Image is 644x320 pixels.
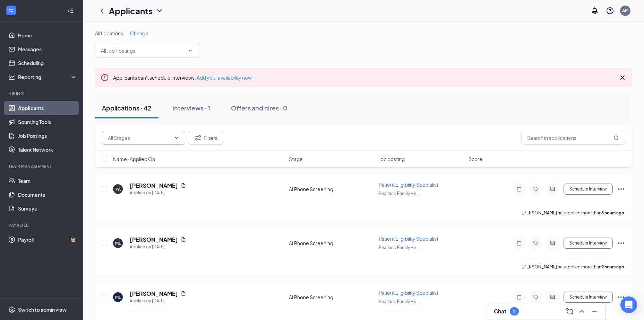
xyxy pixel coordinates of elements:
[564,238,613,249] button: Schedule Interview
[606,7,614,15] svg: QuestionInfo
[95,30,123,36] span: All Locations
[108,134,171,142] input: All Stages
[109,5,153,17] h1: Applicants
[289,155,303,162] span: Stage
[564,292,613,303] button: Schedule Interview
[130,182,178,189] h5: [PERSON_NAME]
[379,181,438,188] span: Patient Eligibility Specialist
[8,222,76,228] div: Payroll
[589,306,600,317] button: Minimize
[8,91,76,97] div: Hiring
[289,294,375,301] div: AI Phone Screening
[522,264,625,270] p: [PERSON_NAME] has applied more than .
[515,186,523,192] svg: Note
[513,309,516,314] div: 2
[379,245,420,250] span: Pearland Family He ...
[101,73,109,82] svg: Error
[130,243,186,250] div: Applied on [DATE]
[590,307,599,315] svg: Minimize
[130,236,178,243] h5: [PERSON_NAME]
[188,48,193,53] svg: ChevronDown
[102,104,152,112] div: Applications · 42
[515,294,523,300] svg: Note
[101,47,185,54] input: All Job Postings
[181,183,186,188] svg: Document
[532,186,540,192] svg: Tag
[197,74,252,81] a: Add your availability now
[130,297,186,304] div: Applied on [DATE]
[515,240,523,246] svg: Note
[620,296,637,313] div: Open Intercom Messenger
[18,42,77,56] a: Messages
[172,104,210,112] div: Interviews · 1
[18,174,77,188] a: Team
[18,129,77,143] a: Job Postings
[231,104,287,112] div: Offers and hires · 0
[617,293,625,301] svg: Ellipses
[618,73,627,82] svg: Cross
[18,306,67,313] div: Switch to admin view
[181,291,186,296] svg: Document
[379,290,438,296] span: Patient Eligibility Specialist
[115,294,121,300] div: ML
[130,30,148,36] span: Change
[548,186,557,192] svg: ActiveChat
[564,184,613,195] button: Schedule Interview
[379,299,420,304] span: Pearland Family He ...
[617,239,625,247] svg: Ellipses
[18,56,77,70] a: Scheduling
[8,7,15,14] svg: WorkstreamLogo
[155,7,164,15] svg: ChevronDown
[98,7,106,15] svg: ChevronLeft
[289,240,375,247] div: AI Phone Screening
[18,101,77,115] a: Applicants
[565,307,574,315] svg: ComposeMessage
[613,135,619,141] svg: MagnifyingGlass
[622,8,628,14] div: AM
[18,115,77,129] a: Sourcing Tools
[548,240,557,246] svg: ActiveChat
[8,73,15,80] svg: Analysis
[289,186,375,193] div: AI Phone Screening
[181,237,186,242] svg: Document
[18,73,78,80] div: Reporting
[113,74,252,81] span: Applicants can't schedule interviews.
[115,240,121,246] div: ML
[469,155,482,162] span: Score
[18,28,77,42] a: Home
[188,131,223,145] button: Filter Filters
[18,202,77,215] a: Surveys
[494,308,506,315] h3: Chat
[379,155,405,162] span: Job posting
[115,186,121,192] div: PA
[174,135,179,141] svg: ChevronDown
[67,7,74,14] svg: Collapse
[617,185,625,193] svg: Ellipses
[113,155,155,162] span: Name · Applied On
[522,210,625,216] p: [PERSON_NAME] has applied more than .
[18,233,77,247] a: PayrollCrown
[18,143,77,157] a: Talent Network
[8,306,15,313] svg: Settings
[601,210,624,215] b: 8 hours ago
[130,290,178,297] h5: [PERSON_NAME]
[576,306,587,317] button: ChevronUp
[532,294,540,300] svg: Tag
[601,264,624,269] b: 9 hours ago
[8,163,76,169] div: Team Management
[18,188,77,202] a: Documents
[591,7,599,15] svg: Notifications
[532,240,540,246] svg: Tag
[564,306,575,317] button: ComposeMessage
[379,235,438,242] span: Patient Eligibility Specialist
[379,191,420,196] span: Pearland Family He ...
[578,307,586,315] svg: ChevronUp
[548,294,557,300] svg: ActiveChat
[194,134,202,142] svg: Filter
[130,189,186,196] div: Applied on [DATE]
[521,131,625,145] input: Search in applications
